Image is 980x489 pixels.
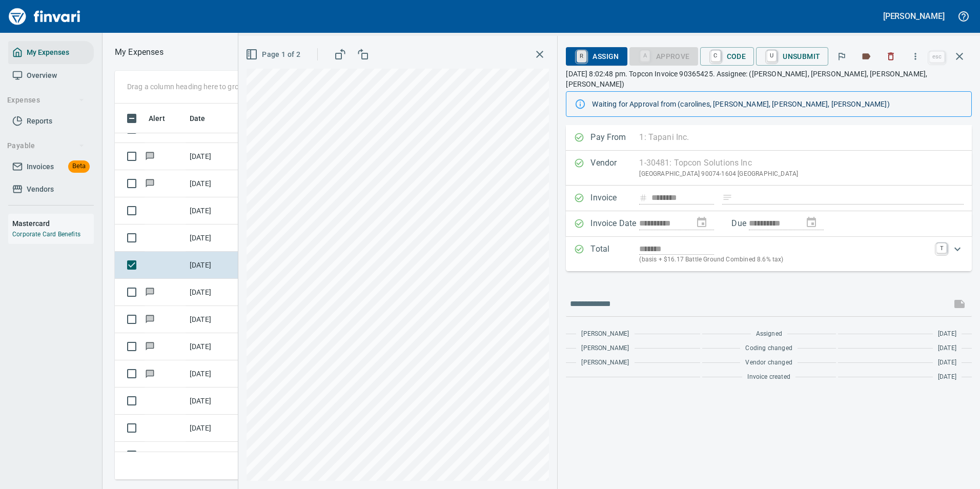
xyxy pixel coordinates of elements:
span: Has messages [145,370,155,377]
span: Assigned [756,329,782,339]
h5: [PERSON_NAME] [883,11,945,22]
p: (basis + $16.17 Battle Ground Combined 8.6% tax) [639,255,930,265]
a: R [577,51,586,62]
p: My Expenses [115,46,164,58]
td: 96351.1105217 [237,388,329,415]
a: Overview [8,64,94,87]
td: [DATE] [186,143,237,170]
td: 95639.7100 [237,143,329,170]
span: Has messages [145,289,155,295]
button: Payable [3,136,89,155]
span: [PERSON_NAME] [581,329,629,339]
td: [DATE] [186,306,237,333]
span: [DATE] [938,343,956,354]
td: [DATE] Invoice 190214993-00 from Tacoma Screw Products Inc (1-10999) [237,197,329,225]
span: Overview [27,69,57,82]
span: Invoice created [747,372,790,382]
span: Beta [68,160,90,172]
a: T [936,243,947,253]
td: [DATE] [186,388,237,415]
span: Date [190,112,206,125]
button: UUnsubmit [756,47,828,66]
span: Reports [27,115,52,128]
p: [DATE] 8:02:48 pm. Topcon Invoice 90365425. Assignee: ([PERSON_NAME], [PERSON_NAME], [PERSON_NAME... [566,69,972,89]
button: Labels [855,45,877,68]
td: 95461.4130002 [237,333,329,360]
a: InvoicesBeta [8,155,94,178]
td: [DATE] [186,279,237,306]
td: 95724.102017 [237,170,329,197]
span: Has messages [145,153,155,159]
td: [DATE] [186,360,237,388]
td: 96351.1105217 [237,415,329,442]
span: Date [190,112,219,125]
span: Payable [7,139,85,152]
button: CCode [700,47,754,66]
span: Unsubmit [764,48,820,65]
td: 18803.634015 [237,279,329,306]
span: [PERSON_NAME] [581,343,629,354]
span: Assign [574,48,619,65]
span: Vendors [27,183,54,196]
td: 96146.5040118 [237,360,329,388]
h6: Mastercard [12,218,94,229]
span: Invoices [27,160,54,173]
span: Code [708,48,746,65]
span: Has messages [145,180,155,187]
span: Alert [149,112,165,125]
div: Waiting for Approval from (carolines, [PERSON_NAME], [PERSON_NAME], [PERSON_NAME]) [592,95,963,113]
a: Corporate Card Benefits [12,231,80,238]
span: Page 1 of 2 [248,48,300,61]
span: [DATE] [938,358,956,368]
a: My Expenses [8,41,94,64]
span: Has messages [145,343,155,350]
td: [DATE] [186,197,237,225]
span: [DATE] [938,329,956,339]
td: [DATE] [186,252,237,279]
button: RAssign [566,47,627,66]
td: [DATE] [186,333,237,360]
button: Discard [880,45,902,68]
span: [DATE] [938,372,956,382]
span: My Expenses [27,46,69,59]
span: This records your message into the invoice and notifies anyone mentioned [947,292,972,316]
a: C [711,50,721,62]
p: Drag a column heading here to group the table [127,81,277,92]
button: More [904,45,927,68]
td: [DATE] [186,170,237,197]
span: Expenses [7,94,85,107]
span: Alert [149,112,178,125]
td: [DATE] [186,442,237,469]
span: Close invoice [927,44,972,69]
span: Has messages [145,316,155,322]
a: esc [929,51,945,63]
td: 96374.2970051 [237,442,329,469]
a: Reports [8,110,94,133]
img: Finvari [6,4,83,29]
nav: breadcrumb [115,46,164,58]
div: Coding Required [629,51,698,60]
button: Page 1 of 2 [243,45,304,64]
td: 95609.8070078 [237,306,329,333]
span: Coding changed [745,343,792,354]
p: Total [590,243,639,265]
button: Flag [830,45,853,68]
div: Expand [566,237,972,271]
button: [PERSON_NAME] [881,8,947,24]
span: Vendor changed [745,358,792,368]
button: Expenses [3,91,89,110]
a: Vendors [8,178,94,201]
span: [PERSON_NAME] [581,358,629,368]
td: [DATE] [186,415,237,442]
a: U [767,50,777,62]
td: [DATE] [186,225,237,252]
